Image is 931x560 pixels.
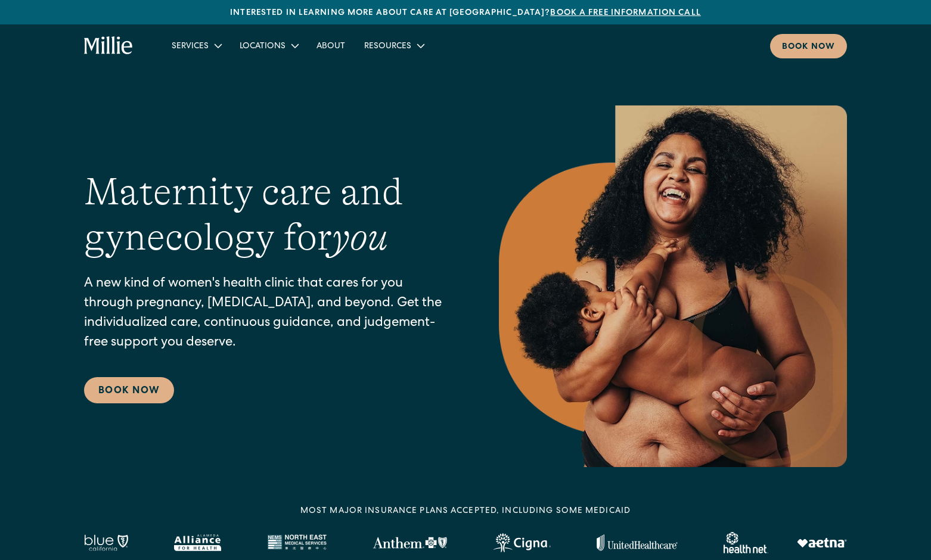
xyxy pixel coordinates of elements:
[797,538,847,547] img: Aetna logo
[550,9,700,17] a: Book a free information call
[300,505,631,518] div: MOST MAJOR INSURANCE PLANS ACCEPTED, INCLUDING some MEDICAID
[770,34,847,58] a: Book now
[493,533,551,552] img: Cigna logo
[84,36,134,55] a: home
[84,377,174,403] a: Book Now
[373,537,447,549] img: Anthem Logo
[332,216,388,259] em: you
[267,534,327,551] img: North East Medical Services logo
[84,534,128,551] img: Blue California logo
[172,41,209,53] div: Services
[499,105,847,467] img: Smiling mother with her baby in arms, celebrating body positivity and the nurturing bond of postp...
[240,41,285,53] div: Locations
[174,534,221,551] img: Alameda Alliance logo
[364,41,411,53] div: Resources
[597,534,678,551] img: United Healthcare logo
[162,36,230,55] div: Services
[782,41,835,54] div: Book now
[724,532,768,553] img: Healthnet logo
[84,169,451,261] h1: Maternity care and gynecology for
[84,275,451,353] p: A new kind of women's health clinic that cares for you through pregnancy, [MEDICAL_DATA], and bey...
[355,36,433,55] div: Resources
[307,36,355,55] a: About
[230,36,307,55] div: Locations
